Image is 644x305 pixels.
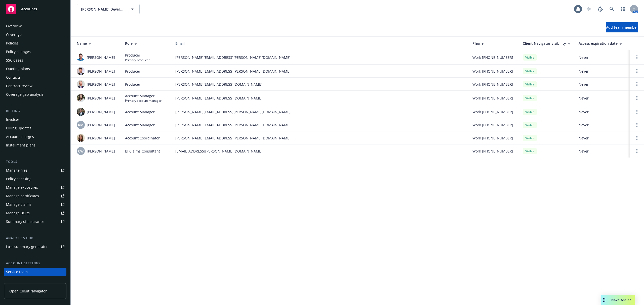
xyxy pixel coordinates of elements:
img: photo [77,67,85,75]
div: Sales relationships [6,276,38,284]
div: Visible [523,122,537,128]
span: Never [579,69,626,74]
span: [PERSON_NAME] [87,148,115,154]
span: Work [PHONE_NUMBER] [472,122,513,128]
div: Phone [472,41,515,46]
span: [PERSON_NAME][EMAIL_ADDRESS][DOMAIN_NAME] [175,95,464,101]
img: photo [77,134,85,142]
a: Sales relationships [4,276,66,284]
a: Open options [634,135,640,141]
div: Overview [6,22,22,30]
button: [PERSON_NAME] Development Company LLC [77,4,140,14]
span: [PERSON_NAME] [87,135,115,141]
span: [EMAIL_ADDRESS][PERSON_NAME][DOMAIN_NAME] [175,148,464,154]
img: photo [77,108,85,116]
span: Primary producer [125,58,150,62]
span: [PERSON_NAME][EMAIL_ADDRESS][PERSON_NAME][DOMAIN_NAME] [175,69,464,74]
span: Producer [125,53,150,58]
div: Policies [6,39,19,47]
a: Policy changes [4,48,66,56]
div: Contract review [6,82,32,90]
span: [PERSON_NAME] [87,95,115,101]
a: Coverage [4,31,66,39]
a: Coverage gap analysis [4,90,66,98]
span: Never [579,82,626,87]
div: Role [125,41,167,46]
a: Report a Bug [595,4,605,14]
span: Account Manager [125,122,155,128]
div: Installment plans [6,141,35,149]
img: photo [77,53,85,61]
div: Manage files [6,166,27,174]
a: Manage files [4,166,66,174]
button: Add team member [606,22,638,32]
div: Visible [523,54,537,61]
span: Account Manager [125,93,162,98]
span: Never [579,55,626,60]
a: Summary of insurance [4,218,66,226]
span: Add team member [606,25,638,30]
a: Manage certificates [4,192,66,200]
span: Work [PHONE_NUMBER] [472,82,513,87]
span: CW [78,148,84,154]
div: Loss summary generator [6,243,48,251]
div: Manage claims [6,200,31,209]
span: BI Claims Consultant [125,148,160,154]
a: Open options [634,54,640,60]
div: SSC Cases [6,56,23,64]
a: Policies [4,39,66,47]
div: Account settings [4,261,66,266]
img: photo [77,94,85,102]
span: Never [579,95,626,101]
div: Billing [4,109,66,114]
a: Invoices [4,116,66,124]
span: Work [PHONE_NUMBER] [472,135,513,141]
a: Start snowing [584,4,594,14]
a: Open options [634,68,640,74]
div: Quoting plans [6,65,30,73]
a: Accounts [4,2,66,16]
div: Coverage [6,31,22,39]
span: Work [PHONE_NUMBER] [472,148,513,154]
span: [PERSON_NAME][EMAIL_ADDRESS][PERSON_NAME][DOMAIN_NAME] [175,135,464,141]
a: Open options [634,95,640,101]
span: Work [PHONE_NUMBER] [472,69,513,74]
span: Work [PHONE_NUMBER] [472,55,513,60]
span: [PERSON_NAME][EMAIL_ADDRESS][DOMAIN_NAME] [175,82,464,87]
a: Contract review [4,82,66,90]
span: Primary account manager [125,98,162,103]
div: Contacts [6,73,21,81]
div: Summary of insurance [6,218,44,226]
span: Never [579,148,626,154]
span: [PERSON_NAME][EMAIL_ADDRESS][PERSON_NAME][DOMAIN_NAME] [175,122,464,128]
span: Account Coordinator [125,135,160,141]
a: Quoting plans [4,65,66,73]
a: Manage exposures [4,183,66,191]
span: Never [579,135,626,141]
span: [PERSON_NAME] [87,82,115,87]
a: Contacts [4,73,66,81]
a: Loss summary generator [4,243,66,251]
span: Never [579,122,626,128]
div: Visible [523,95,537,101]
div: Visible [523,81,537,87]
div: Email [175,41,464,46]
a: Switch app [618,4,628,14]
a: Open options [634,81,640,87]
div: Account charges [6,133,34,141]
div: Invoices [6,116,20,124]
a: Search [607,4,617,14]
div: Analytics hub [4,236,66,241]
a: Installment plans [4,141,66,149]
div: Coverage gap analysis [6,90,44,98]
span: RM [78,122,84,128]
img: photo [77,80,85,88]
div: Policy changes [6,48,31,56]
span: Accounts [21,7,37,11]
div: Client Navigator visibility [523,41,571,46]
span: Open Client Navigator [9,288,47,294]
a: Overview [4,22,66,30]
a: Service team [4,268,66,276]
span: Producer [125,82,140,87]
